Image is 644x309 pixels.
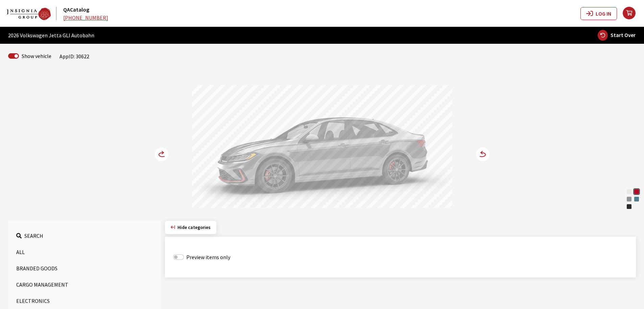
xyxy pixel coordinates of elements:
span: 2026 Volkswagen Jetta GLI Autobahn [8,31,94,39]
button: Electronics [16,294,153,308]
label: Preview items only [186,253,230,261]
div: Pure White [626,188,633,195]
label: Show vehicle [22,52,51,60]
button: your cart [622,1,644,25]
button: Cargo Management [16,278,153,291]
button: Start Over [597,30,636,41]
a: QACatalog logo [7,7,62,20]
button: All [16,245,153,259]
a: QACatalog [63,6,89,13]
a: [PHONE_NUMBER] [63,14,108,21]
img: Dashboard [7,8,51,20]
div: Monterey Blue [633,196,640,202]
button: Hide categories [165,221,216,234]
div: Kings Red Metallic [633,188,640,195]
span: Search [24,232,43,239]
span: Start Over [611,32,636,38]
span: Click to hide category section. [177,224,211,230]
button: Branded Goods [16,262,153,275]
div: Deep Black Pearl [626,203,633,210]
div: Monument Gray [626,196,633,202]
button: Log In [580,7,617,20]
div: AppID: 30622 [59,52,89,60]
